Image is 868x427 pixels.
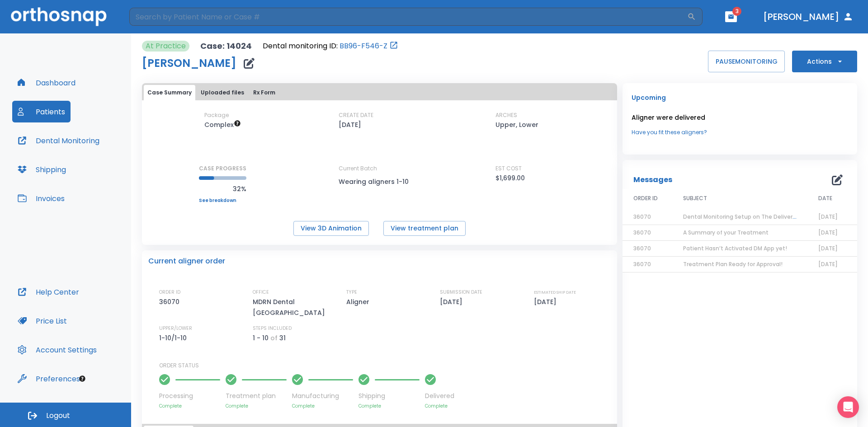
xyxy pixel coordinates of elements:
button: Invoices [12,188,70,209]
p: TYPE [346,288,357,296]
p: 32% [199,183,246,194]
p: Complete [226,403,287,409]
button: Help Center [12,281,85,303]
span: Patient Hasn’t Activated DM App yet! [683,244,787,252]
span: 36070 [633,244,651,252]
span: 36070 [633,213,651,221]
p: SUBMISSION DATE [440,288,482,296]
button: Preferences [12,368,85,389]
button: Price List [12,310,72,332]
p: MDRN Dental [GEOGRAPHIC_DATA] [253,296,330,318]
div: tabs [144,85,615,100]
p: Case: 14024 [200,41,252,52]
span: [DATE] [818,260,838,268]
button: Patients [12,101,71,122]
p: Upper, Lower [495,119,538,130]
div: Open patient in dental monitoring portal [263,41,398,52]
button: Shipping [12,159,71,180]
p: ORDER ID [159,288,180,296]
button: [PERSON_NAME] [759,9,857,25]
button: View 3D Animation [293,221,369,236]
p: ARCHES [495,111,517,119]
p: Aligner [346,296,373,307]
p: UPPER/LOWER [159,324,192,333]
span: [DATE] [818,213,838,221]
p: $1,699.00 [495,173,525,183]
img: Orthosnap [11,7,107,26]
div: Tooltip anchor [78,375,86,383]
p: Upcoming [632,92,848,103]
span: [DATE] [818,229,838,236]
p: Aligner were delivered [632,112,848,123]
div: Open Intercom Messenger [837,396,859,418]
p: Wearing aligners 1-10 [339,176,420,187]
span: Dental Monitoring Setup on The Delivery Day [683,213,808,221]
span: Treatment Plan Ready for Approval! [683,260,783,268]
span: DATE [818,194,832,202]
button: Dashboard [12,72,81,94]
p: Treatment plan [226,391,287,401]
p: 36070 [159,296,183,307]
p: CASE PROGRESS [199,164,246,173]
span: A Summary of your Treatment [683,229,769,236]
p: CREATE DATE [339,111,373,119]
p: Complete [425,403,454,409]
p: ORDER STATUS [159,361,611,370]
p: 1 - 10 [253,333,269,343]
button: View treatment plan [383,221,466,236]
p: Package [204,111,229,119]
button: PAUSEMONITORING [708,51,785,72]
p: Current Batch [339,164,420,173]
span: ORDER ID [633,194,658,202]
a: Have you fit these aligners? [632,128,848,136]
p: Shipping [359,391,420,401]
input: Search by Patient Name or Case # [129,8,687,26]
h1: [PERSON_NAME] [142,58,236,69]
button: Uploaded files [197,85,248,100]
button: Case Summary [144,85,195,100]
button: Account Settings [12,339,102,361]
p: OFFICE [253,288,269,296]
p: Current aligner order [148,256,225,267]
span: [DATE] [818,244,838,252]
a: See breakdown [199,198,246,203]
p: Complete [292,403,353,409]
p: of [270,333,278,343]
p: Dental monitoring ID: [263,41,338,52]
span: SUBJECT [683,194,707,202]
p: [DATE] [440,296,466,307]
button: Dental Monitoring [12,130,105,151]
p: Delivered [425,391,454,401]
p: [DATE] [339,119,361,130]
p: EST COST [495,164,522,173]
span: 36070 [633,229,651,236]
p: Messages [633,174,672,185]
p: [DATE] [534,296,560,307]
p: Manufacturing [292,391,353,401]
p: STEPS INCLUDED [253,324,292,333]
span: Logout [46,411,70,421]
button: Rx Form [250,85,279,100]
p: At Practice [146,41,186,52]
p: Processing [159,391,220,401]
p: 31 [279,333,286,343]
span: 36070 [633,260,651,268]
p: ESTIMATED SHIP DATE [534,288,576,296]
p: 1-10/1-10 [159,333,190,343]
a: BB96-F546-Z [340,41,387,52]
p: Complete [359,403,420,409]
p: Complete [159,403,220,409]
button: Actions [792,51,857,72]
span: Up to 50 Steps (100 aligners) [204,120,241,129]
span: 3 [732,7,741,16]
